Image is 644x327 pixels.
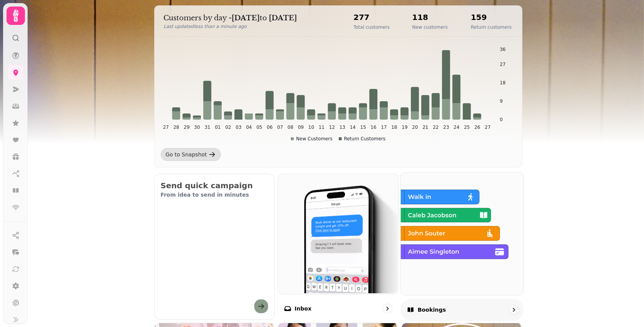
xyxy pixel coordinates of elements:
[236,125,241,130] tspan: 03
[471,12,512,23] h2: 159
[471,24,512,30] p: Return customers
[204,125,210,130] tspan: 31
[308,125,314,130] tspan: 10
[232,14,260,22] strong: [DATE]
[298,125,303,130] tspan: 09
[371,125,376,130] tspan: 16
[384,305,391,312] svg: go to
[161,191,268,199] p: From idea to send in minutes
[381,125,387,130] tspan: 17
[291,136,333,142] div: New Customers
[500,62,506,67] tspan: 27
[215,125,221,130] tspan: 01
[412,12,448,23] h2: 118
[184,125,189,130] tspan: 29
[154,174,275,320] button: Send quick campaignFrom idea to send in minutes
[256,125,262,130] tspan: 05
[339,125,345,130] tspan: 13
[161,180,268,191] h2: Send quick campaign
[164,13,338,23] p: Customers by day - to
[277,125,283,130] tspan: 07
[166,151,207,158] div: Go to Snapshot
[412,125,418,130] tspan: 20
[354,24,390,30] p: Total customers
[422,125,428,130] tspan: 21
[391,125,397,130] tspan: 18
[164,23,338,30] p: Last updated less than a minute ago
[161,148,221,161] a: Go to Snapshot
[443,125,449,130] tspan: 23
[246,125,252,130] tspan: 04
[412,24,448,30] p: New customers
[295,305,311,312] p: Inbox
[400,172,524,321] a: BookingsBookings
[402,125,407,130] tspan: 19
[360,125,366,130] tspan: 15
[267,125,272,130] tspan: 06
[329,125,334,130] tspan: 12
[500,99,503,104] tspan: 9
[433,125,438,130] tspan: 22
[163,125,168,130] tspan: 27
[339,136,385,142] div: Return Customers
[474,125,480,130] tspan: 26
[269,14,297,22] strong: [DATE]
[510,306,517,314] svg: go to
[225,125,231,130] tspan: 02
[287,125,293,130] tspan: 08
[194,125,200,130] tspan: 30
[173,125,179,130] tspan: 28
[464,125,469,130] tspan: 25
[500,80,506,85] tspan: 18
[453,125,459,130] tspan: 24
[400,172,522,294] img: Bookings
[350,125,356,130] tspan: 14
[278,174,399,320] a: InboxInbox
[418,306,446,314] p: Bookings
[318,125,324,130] tspan: 11
[500,47,506,52] tspan: 36
[277,173,397,293] img: Inbox
[354,12,390,23] h2: 277
[500,117,503,122] tspan: 0
[484,125,490,130] tspan: 27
